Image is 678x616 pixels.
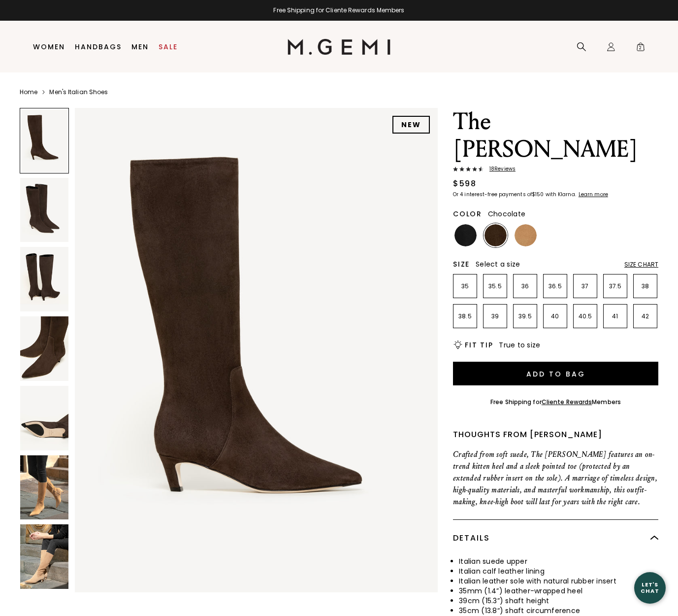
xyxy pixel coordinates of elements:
img: The Tina [20,247,68,311]
img: Chocolate [484,224,507,246]
span: 2 [636,44,646,54]
img: Biscuit [515,224,537,246]
div: Let's Chat [634,582,666,594]
img: M.Gemi [288,39,390,55]
a: Men [131,43,149,51]
li: 39cm (15.3”) shaft height [459,596,658,606]
h2: Fit Tip [465,341,493,349]
li: 35cm (13.8“) shaft circumference [459,606,658,616]
img: The Tina [20,455,68,520]
klarna-placement-style-amount: $150 [532,191,544,198]
div: Thoughts from [PERSON_NAME] [453,429,658,441]
klarna-placement-style-body: with Klarna [546,191,578,198]
a: Men's Italian Shoes [49,88,108,96]
p: 42 [634,312,657,320]
span: True to size [499,340,540,350]
p: 35 [453,282,477,290]
img: The Tina [20,316,68,381]
klarna-placement-style-body: Or 4 interest-free payments of [453,191,532,198]
p: 36.5 [544,282,567,290]
p: 40.5 [574,312,597,320]
div: Details [453,520,658,556]
p: 39 [484,312,507,320]
h2: Color [453,210,482,218]
p: 39.5 [514,312,537,320]
a: Handbags [75,43,122,51]
p: 36 [514,282,537,290]
li: 35mm (1.4”) leather-wrapped heel [459,586,658,596]
a: Women [33,43,65,51]
img: The Tina [20,178,68,242]
a: Home [20,88,37,96]
p: 40 [544,312,567,320]
a: Learn more [578,192,608,198]
p: 37 [574,282,597,290]
li: Italian calf leather lining [459,566,658,576]
div: $598 [453,178,476,190]
p: 35.5 [484,282,507,290]
h1: The [PERSON_NAME] [453,108,658,163]
p: 41 [604,312,627,320]
p: 37.5 [604,282,627,290]
klarna-placement-style-cta: Learn more [579,191,608,198]
img: The Tina [75,108,438,592]
li: Italian suede upper [459,556,658,566]
div: Free Shipping for Members [490,398,621,406]
p: 38.5 [453,312,477,320]
span: 18 Review s [484,166,516,172]
li: Italian leather sole with natural rubber insert [459,576,658,586]
h2: Size [453,260,470,268]
p: 38 [634,282,657,290]
a: 18Reviews [453,166,658,174]
p: Crafted from soft suede, The [PERSON_NAME] features an on-trend kitten heel and a sleek pointed t... [453,448,658,508]
img: Black [454,224,477,246]
button: Add to Bag [453,362,658,385]
span: Select a size [476,259,520,269]
a: Cliente Rewards [542,398,592,406]
div: NEW [392,116,430,134]
div: Size Chart [624,261,658,269]
a: Sale [159,43,178,51]
img: The Tina [20,524,68,589]
img: The Tina [20,386,68,450]
span: Chocolate [488,209,525,219]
